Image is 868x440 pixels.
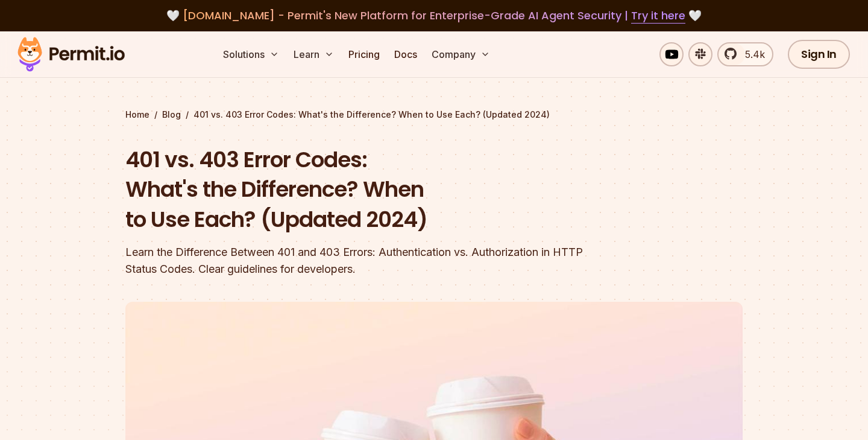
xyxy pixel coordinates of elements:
[788,40,850,69] a: Sign In
[125,145,588,235] h1: 401 vs. 403 Error Codes: What's the Difference? When to Use Each? (Updated 2024)
[717,42,773,66] a: 5.4k
[29,7,839,24] div: 🤍 🤍
[125,109,149,121] a: Home
[183,8,685,23] span: [DOMAIN_NAME] - Permit's New Platform for Enterprise-Grade AI Agent Security |
[218,42,284,66] button: Solutions
[738,47,765,62] span: 5.4k
[389,42,422,66] a: Docs
[12,34,130,75] img: Permit logo
[344,42,385,66] a: Pricing
[125,109,743,121] div: / /
[631,8,685,24] a: Try it here
[289,42,339,66] button: Learn
[125,244,588,278] div: Learn the Difference Between 401 and 403 Errors: Authentication vs. Authorization in HTTP Status ...
[427,42,495,66] button: Company
[162,109,181,121] a: Blog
